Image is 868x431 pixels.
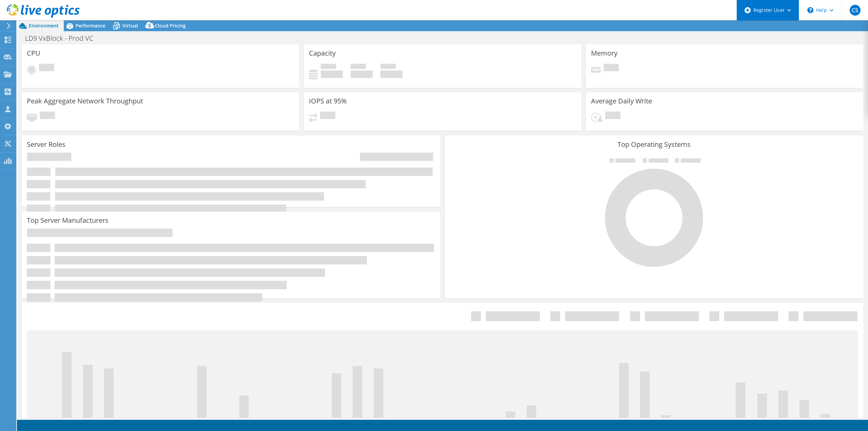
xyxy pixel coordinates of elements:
h3: CPU [27,50,40,57]
span: Pending [605,112,620,121]
h4: 0 GiB [321,71,343,78]
span: Virtual [122,22,138,29]
h1: LD9 VxBlock - Prod VC [22,35,104,42]
span: Free [351,64,366,71]
span: Pending [604,64,619,73]
span: Cloud Pricing [155,22,186,29]
span: CS [850,5,861,16]
h4: 0 GiB [380,71,402,78]
span: Pending [40,112,55,121]
h3: Top Server Manufacturers [27,217,108,224]
h3: Memory [591,50,617,57]
span: Pending [39,64,54,73]
span: Performance [76,22,105,29]
svg: \n [807,7,813,13]
h4: 0 GiB [351,71,373,78]
h3: Average Daily Write [591,97,652,105]
h3: IOPS at 95% [309,97,347,105]
span: Used [321,64,336,71]
span: Environment [29,22,59,29]
span: Pending [320,112,335,121]
h3: Capacity [309,50,336,57]
h3: Top Operating Systems [450,141,858,148]
span: Total [380,64,396,71]
h3: Server Roles [27,141,65,148]
h3: Peak Aggregate Network Throughput [27,97,143,105]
